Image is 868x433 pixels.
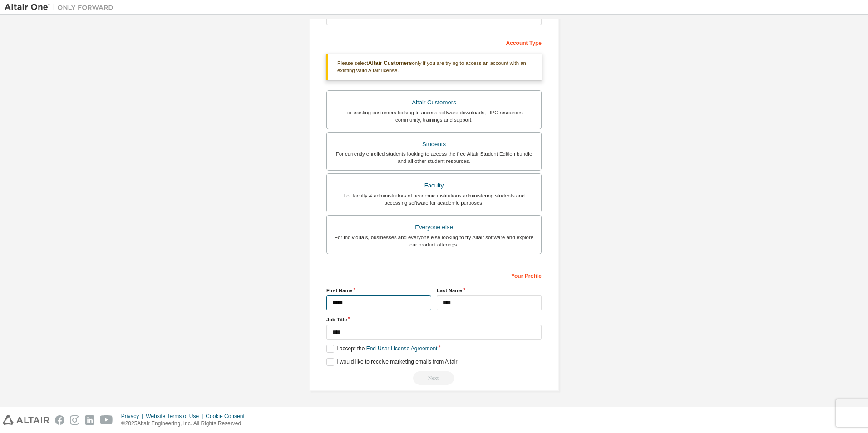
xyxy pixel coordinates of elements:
div: For currently enrolled students looking to access the free Altair Student Edition bundle and all ... [332,150,536,165]
div: Cookie Consent [206,413,250,420]
div: Faculty [332,179,536,192]
div: Account Type [326,35,542,49]
img: altair_logo.svg [3,415,49,425]
b: Altair Customers [368,60,412,66]
img: instagram.svg [70,415,79,425]
div: Altair Customers [332,96,536,109]
div: Please select only if you are trying to access an account with an existing valid Altair license. [326,54,542,80]
label: Last Name [437,287,542,294]
div: Students [332,138,536,151]
div: Your Profile [326,268,542,282]
div: For existing customers looking to access software downloads, HPC resources, community, trainings ... [332,109,536,123]
div: For individuals, businesses and everyone else looking to try Altair software and explore our prod... [332,234,536,248]
div: Privacy [121,413,146,420]
img: linkedin.svg [85,415,94,425]
img: Altair One [5,3,118,12]
label: I would like to receive marketing emails from Altair [326,358,457,366]
p: © 2025 Altair Engineering, Inc. All Rights Reserved. [121,420,250,428]
a: End-User License Agreement [366,345,438,352]
label: I accept the [326,345,437,353]
div: Everyone else [332,221,536,234]
img: facebook.svg [55,415,64,425]
div: For faculty & administrators of academic institutions administering students and accessing softwa... [332,192,536,207]
img: youtube.svg [100,415,113,425]
div: Website Terms of Use [146,413,206,420]
div: Read and acccept EULA to continue [326,371,542,385]
label: First Name [326,287,431,294]
label: Job Title [326,316,542,323]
